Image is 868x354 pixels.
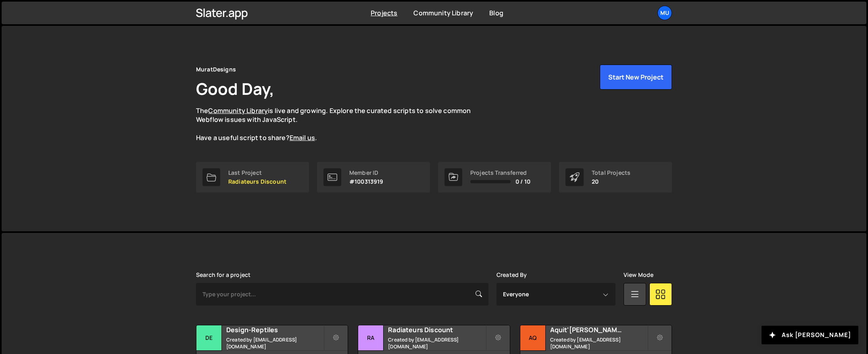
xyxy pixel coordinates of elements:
[592,178,630,185] p: 20
[497,272,527,278] label: Created By
[196,65,236,74] div: MuratDesigns
[228,170,286,176] div: Last Project
[226,336,323,350] small: Created by [EMAIL_ADDRESS][DOMAIN_NAME]
[290,133,315,142] a: Email us
[600,65,672,90] button: Start New Project
[413,8,473,17] a: Community Library
[349,170,384,176] div: Member ID
[388,325,485,334] h2: Radiateurs Discount
[226,325,323,334] h2: Design-Reptiles
[489,8,503,17] a: Blog
[657,6,672,20] a: Mu
[550,325,647,334] h2: Aquit'[PERSON_NAME]
[196,78,274,100] h1: Good Day,
[470,170,530,176] div: Projects Transferred
[358,325,384,351] div: Ra
[196,283,488,306] input: Type your project...
[762,326,858,344] button: Ask [PERSON_NAME]
[515,178,530,185] span: 0 / 10
[520,325,546,351] div: Aq
[624,272,653,278] label: View Mode
[349,178,384,185] p: #100313919
[592,170,630,176] div: Total Projects
[550,336,647,350] small: Created by [EMAIL_ADDRESS][DOMAIN_NAME]
[228,178,286,185] p: Radiateurs Discount
[371,8,397,17] a: Projects
[196,106,486,142] p: The is live and growing. Explore the curated scripts to solve common Webflow issues with JavaScri...
[196,325,222,351] div: De
[388,336,485,350] small: Created by [EMAIL_ADDRESS][DOMAIN_NAME]
[208,106,268,115] a: Community Library
[196,162,309,193] a: Last Project Radiateurs Discount
[196,272,250,278] label: Search for a project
